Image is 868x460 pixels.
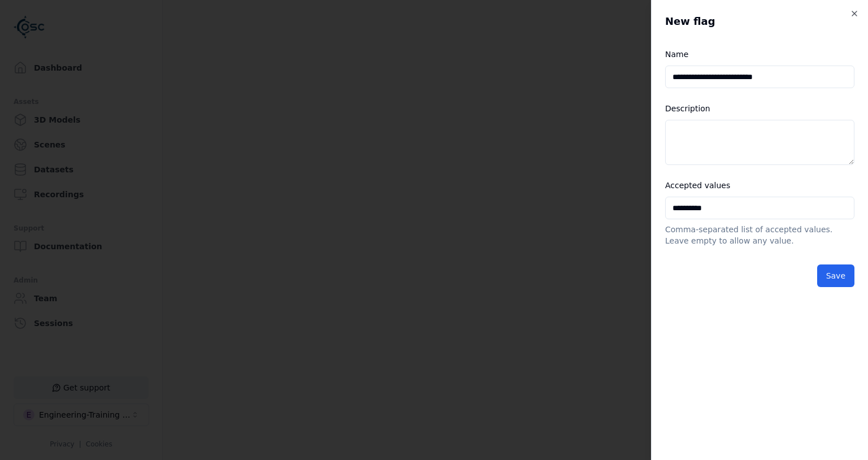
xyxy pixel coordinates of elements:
label: Accepted values [665,181,730,190]
label: Description [665,104,710,113]
h2: New flag [665,14,854,29]
label: Name [665,50,688,59]
button: Save [817,264,854,287]
p: Comma-separated list of accepted values. Leave empty to allow any value. [665,224,854,246]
